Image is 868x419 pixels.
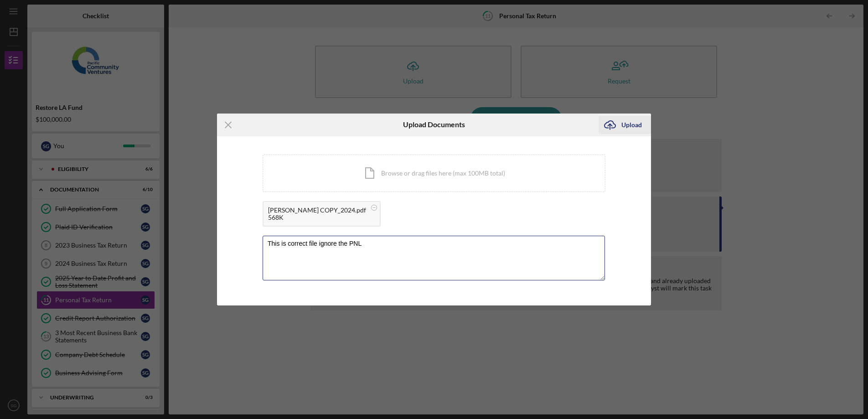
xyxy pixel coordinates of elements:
div: Upload [621,116,642,134]
div: [PERSON_NAME] COPY_2024.pdf [268,207,366,214]
div: 568K [268,214,366,221]
button: Upload [599,116,651,134]
textarea: This is correct file ignore the PNL [263,236,605,280]
h6: Upload Documents [403,120,465,129]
